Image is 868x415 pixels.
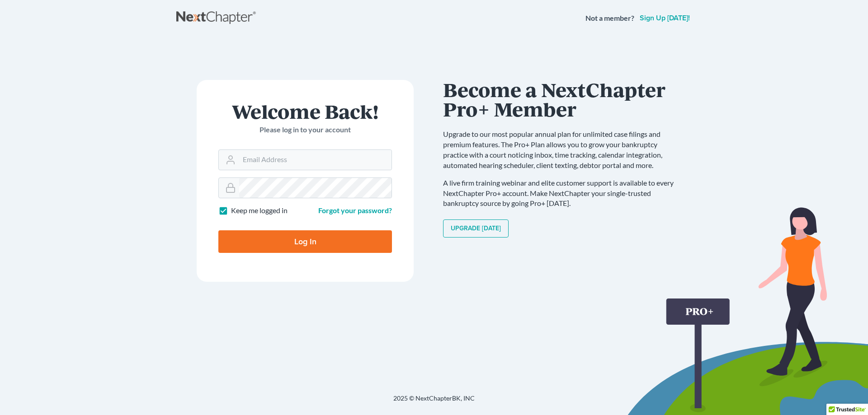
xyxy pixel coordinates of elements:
[443,219,509,238] a: Upgrade [DATE]
[638,14,692,22] a: Sign up [DATE]!
[218,230,392,253] input: Log In
[231,205,288,216] label: Keep me logged in
[443,80,683,118] h1: Become a NextChapter Pro+ Member
[218,102,392,121] h1: Welcome Back!
[443,129,683,170] p: Upgrade to our most popular annual plan for unlimited case filings and premium features. The Pro+...
[239,150,392,170] input: Email Address
[585,13,634,23] strong: Not a member?
[443,178,683,209] p: A live firm training webinar and elite customer support is available to every NextChapter Pro+ ac...
[176,394,692,410] div: 2025 © NextChapterBK, INC
[218,125,392,135] p: Please log in to your account
[318,206,392,214] a: Forgot your password?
